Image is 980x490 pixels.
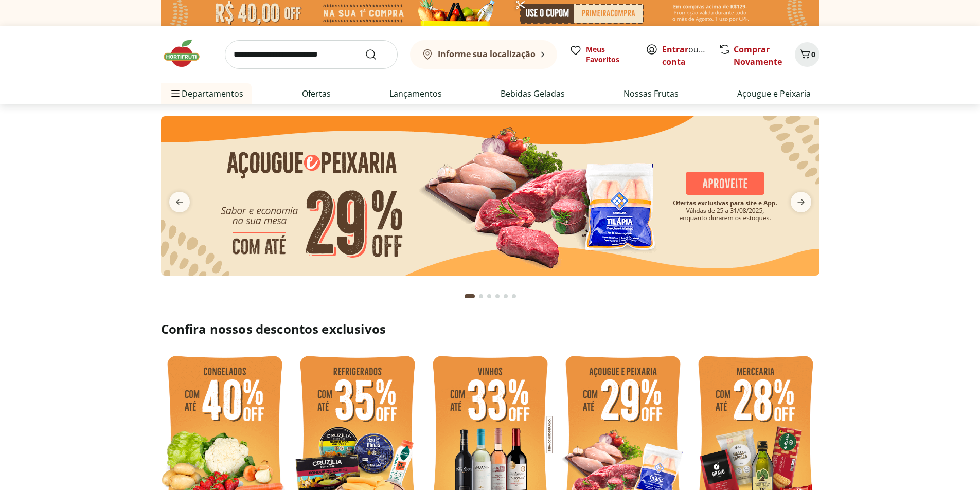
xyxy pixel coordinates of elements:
a: Lançamentos [389,87,442,100]
a: Nossas Frutas [623,87,679,100]
img: Hortifruti [161,38,212,69]
span: Meus Favoritos [586,44,633,65]
a: Criar conta [662,44,719,67]
span: ou [662,43,708,68]
span: Departamentos [169,81,243,106]
b: Informe sua localização [438,48,536,60]
img: açougue [161,116,819,276]
button: next [782,192,819,212]
a: Bebidas Geladas [501,87,565,100]
button: Go to page 3 from fs-carousel [485,284,493,308]
a: Entrar [662,44,688,55]
a: Comprar Novamente [734,44,782,67]
button: previous [161,192,198,212]
button: Go to page 6 from fs-carousel [510,284,518,308]
button: Menu [169,81,182,106]
input: search [225,40,398,69]
a: Ofertas [302,87,331,100]
h2: Confira nossos descontos exclusivos [161,321,819,337]
button: Go to page 5 from fs-carousel [502,284,510,308]
button: Go to page 4 from fs-carousel [493,284,502,308]
a: Açougue e Peixaria [737,87,811,100]
a: Meus Favoritos [569,44,633,65]
button: Carrinho [795,42,819,67]
button: Submit Search [365,48,389,61]
button: Informe sua localização [410,40,557,69]
button: Go to page 2 from fs-carousel [477,284,485,308]
span: 0 [811,49,815,59]
button: Current page from fs-carousel [462,284,477,308]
